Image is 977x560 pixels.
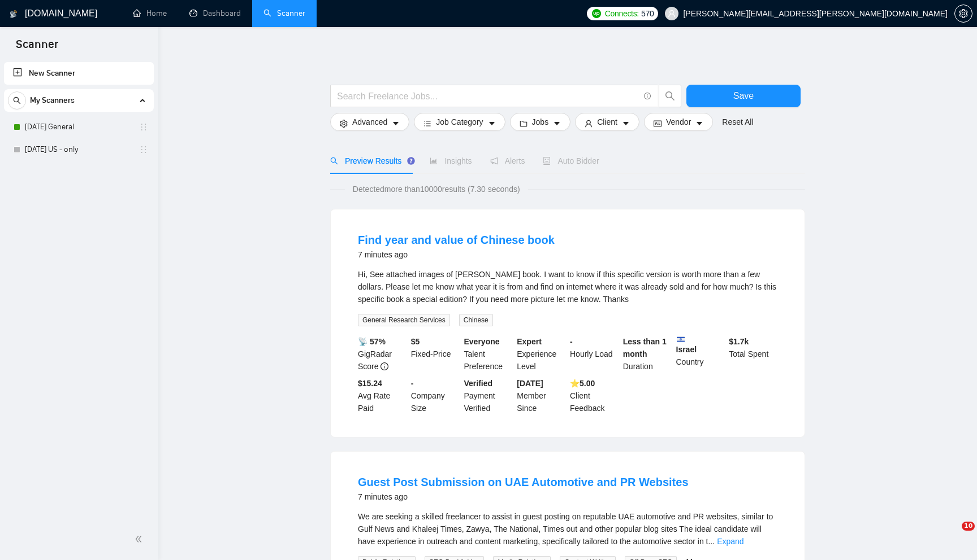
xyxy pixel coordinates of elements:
[733,89,754,103] span: Save
[8,97,25,104] span: search
[654,119,662,128] span: idcard
[358,268,777,305] div: Hi, See attached images of Mao book. I want to know if this specific version is worth more than a...
[462,377,515,414] div: Payment Verified
[570,379,595,388] b: ⭐️ 5.00
[358,510,777,548] div: We are seeking a skilled freelancer to assist in guest posting on reputable UAE automotive and PR...
[517,337,542,346] b: Expert
[490,156,525,165] span: Alerts
[644,113,713,131] button: idcardVendorcaret-down
[337,89,639,103] input: Search Freelance Jobs...
[659,91,681,101] span: search
[189,8,241,18] a: dashboardDashboard
[392,119,400,128] span: caret-down
[25,116,132,138] a: [DATE] General
[585,119,593,128] span: user
[592,9,601,18] img: upwork-logo.png
[543,156,599,165] span: Auto Bidder
[510,113,571,131] button: folderJobscaret-down
[729,337,749,346] b: $ 1.7k
[25,138,132,161] a: [DATE] US - only
[568,377,621,414] div: Client Feedback
[411,379,414,388] b: -
[30,89,75,112] span: My Scanners
[381,362,388,370] span: info-circle
[674,335,727,373] div: Country
[358,248,555,261] div: 7 minutes ago
[686,85,801,107] button: Save
[464,337,500,346] b: Everyone
[641,7,654,20] span: 570
[356,335,409,373] div: GigRadar Score
[575,113,639,131] button: userClientcaret-down
[263,8,305,18] a: searchScanner
[4,89,154,161] li: My Scanners
[139,123,148,132] span: holder
[722,116,753,128] a: Reset All
[330,157,338,165] span: search
[358,476,689,488] a: Guest Post Submission on UAE Automotive and PR Websites
[135,533,146,545] span: double-left
[330,113,409,131] button: settingAdvancedcaret-down
[411,337,420,346] b: $ 5
[436,116,483,128] span: Job Category
[597,116,617,128] span: Client
[358,512,773,546] span: We are seeking a skilled freelancer to assist in guest posting on reputable UAE automotive and PR...
[4,62,154,85] li: New Scanner
[668,10,676,17] span: user
[358,490,689,504] div: 7 minutes ago
[717,537,743,546] a: Expand
[409,377,462,414] div: Company Size
[954,5,972,23] button: setting
[414,113,505,131] button: barsJob Categorycaret-down
[622,119,630,128] span: caret-down
[139,145,148,154] span: holder
[358,314,450,326] span: General Research Services
[462,335,515,373] div: Talent Preference
[666,116,691,128] span: Vendor
[133,8,167,18] a: homeHome
[520,119,528,128] span: folder
[676,335,725,354] b: Israel
[553,119,561,128] span: caret-down
[644,93,651,100] span: info-circle
[659,85,681,107] button: search
[430,156,472,165] span: Insights
[423,119,431,128] span: bars
[409,335,462,373] div: Fixed-Price
[532,116,549,128] span: Jobs
[962,522,975,531] span: 10
[515,335,568,373] div: Experience Level
[406,156,416,166] div: Tooltip anchor
[677,335,685,343] img: 🇮🇱
[7,36,67,60] span: Scanner
[543,157,551,165] span: robot
[954,9,972,18] a: setting
[10,5,18,23] img: logo
[13,62,145,85] a: New Scanner
[623,337,667,358] b: Less than 1 month
[352,116,387,128] span: Advanced
[8,91,26,110] button: search
[459,314,493,326] span: Chinese
[490,157,498,165] span: notification
[488,119,496,128] span: caret-down
[358,337,386,346] b: 📡 57%
[330,156,412,165] span: Preview Results
[358,234,555,246] a: Find year and value of Chinese book
[727,335,780,373] div: Total Spent
[356,377,409,414] div: Avg Rate Paid
[695,119,703,128] span: caret-down
[955,9,972,18] span: setting
[605,7,639,20] span: Connects:
[345,183,528,195] span: Detected more than 10000 results (7.30 seconds)
[568,335,621,373] div: Hourly Load
[515,377,568,414] div: Member Since
[358,379,382,388] b: $15.24
[939,522,966,549] iframe: Intercom live chat
[708,537,715,546] span: ...
[570,337,573,346] b: -
[340,119,348,128] span: setting
[464,379,493,388] b: Verified
[621,335,674,373] div: Duration
[517,379,543,388] b: [DATE]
